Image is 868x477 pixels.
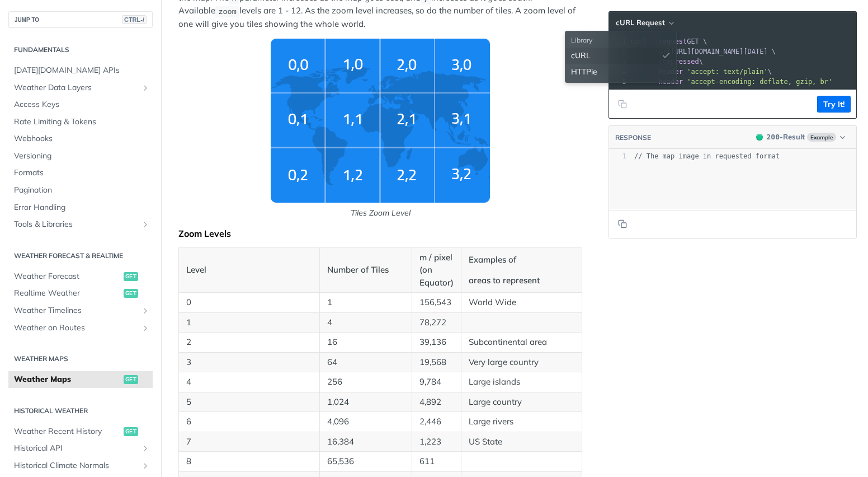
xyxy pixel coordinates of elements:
p: 1,024 [327,396,404,409]
span: // The map image in requested format [634,152,780,160]
p: 1 [186,316,312,329]
p: 1,223 [419,436,454,448]
span: get [124,375,138,384]
button: Show subpages for Weather on Routes [141,324,150,333]
span: Tools & Libraries [14,219,138,230]
a: Historical APIShow subpages for Historical API [8,440,153,457]
p: US State [469,436,574,448]
p: 7 [186,436,312,448]
div: - Result [767,132,805,143]
span: \ [630,68,772,76]
span: 200 [756,134,763,141]
p: Large rivers [469,415,574,428]
p: Very large country [469,356,574,369]
p: 4,096 [327,415,404,428]
p: 8 [186,455,312,468]
span: 'accept-encoding: deflate, gzip, br' [687,78,832,86]
p: 9,784 [419,376,454,389]
span: 200 [767,133,780,141]
button: Show subpages for Historical API [141,444,150,453]
a: Error Handling [8,199,153,216]
p: 16,384 [327,436,404,448]
button: Show subpages for Historical Climate Normals [141,461,150,470]
p: Level [186,264,312,277]
div: 1 [609,152,626,161]
p: 611 [419,455,454,468]
p: 39,136 [419,336,454,349]
p: areas to represent [469,274,574,287]
span: Weather Timelines [14,305,138,316]
span: Weather Forecast [14,271,121,282]
a: [DATE][DOMAIN_NAME] APIs [8,62,153,79]
span: [URL][DOMAIN_NAME][DATE] \ [630,48,776,55]
a: Access Keys [8,96,153,113]
span: get [124,427,138,436]
p: 78,272 [419,316,454,329]
span: get [124,289,138,298]
span: Realtime Weather [14,288,121,299]
p: 4,892 [419,396,454,409]
p: 3 [186,356,312,369]
span: zoom [218,7,236,16]
p: Number of Tiles [327,264,404,277]
span: Weather Data Layers [14,82,138,93]
p: 156,543 [419,296,454,309]
h2: Fundamentals [8,45,153,55]
span: Versioning [14,151,150,162]
p: Tiles Zoom Level [178,207,582,219]
p: 16 [327,336,404,349]
p: 2 [186,336,312,349]
a: Pagination [8,182,153,199]
a: Realtime Weatherget [8,285,153,302]
p: 65,536 [327,455,404,468]
a: Tools & LibrariesShow subpages for Tools & Libraries [8,216,153,233]
p: 4 [327,316,404,329]
span: Tiles Zoom Level [178,39,582,219]
span: [DATE][DOMAIN_NAME] APIs [14,65,150,76]
p: 256 [327,376,404,389]
p: 1 [327,296,404,309]
button: Try It! [817,96,851,113]
button: JUMP TOCTRL-/ [8,11,153,28]
p: World Wide [469,296,574,309]
a: Rate Limiting & Tokens [8,114,153,130]
span: Weather on Routes [14,322,138,334]
h2: Weather Forecast & realtime [8,251,153,261]
p: Subcontinental area [469,336,574,349]
span: Historical API [14,443,138,454]
button: Copy to clipboard [615,216,630,232]
span: Weather Maps [14,374,121,385]
p: m / pixel (on Equator) [419,251,454,289]
span: Rate Limiting & Tokens [14,116,150,128]
button: Show subpages for Weather Data Layers [141,83,150,92]
p: Large country [469,396,574,409]
span: CTRL-/ [122,15,147,24]
button: Copy to clipboard [615,96,630,113]
span: Webhooks [14,133,150,144]
span: 'accept: text/plain' [687,68,768,76]
a: Weather Data LayersShow subpages for Weather Data Layers [8,79,153,96]
a: Weather Forecastget [8,268,153,285]
a: Weather TimelinesShow subpages for Weather Timelines [8,302,153,319]
span: cURL Request [616,18,665,27]
span: Example [807,133,836,142]
a: Weather Recent Historyget [8,423,153,440]
button: 200200-ResultExample [751,132,851,143]
p: 5 [186,396,312,409]
a: Weather Mapsget [8,371,153,388]
button: RESPONSE [615,132,652,143]
h2: Historical Weather [8,406,153,416]
p: 0 [186,296,312,309]
span: Weather Recent History [14,426,121,437]
p: 19,568 [419,356,454,369]
button: cURL Request [612,17,677,29]
span: Historical Climate Normals [14,460,138,471]
button: Show subpages for Weather Timelines [141,306,150,315]
span: Formats [14,167,150,179]
a: Historical Climate NormalsShow subpages for Historical Climate Normals [8,457,153,474]
img: weather-grid-map.png [271,39,490,203]
button: Show subpages for Tools & Libraries [141,220,150,229]
p: 4 [186,376,312,389]
h2: Weather Maps [8,354,153,364]
span: get [124,272,138,281]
